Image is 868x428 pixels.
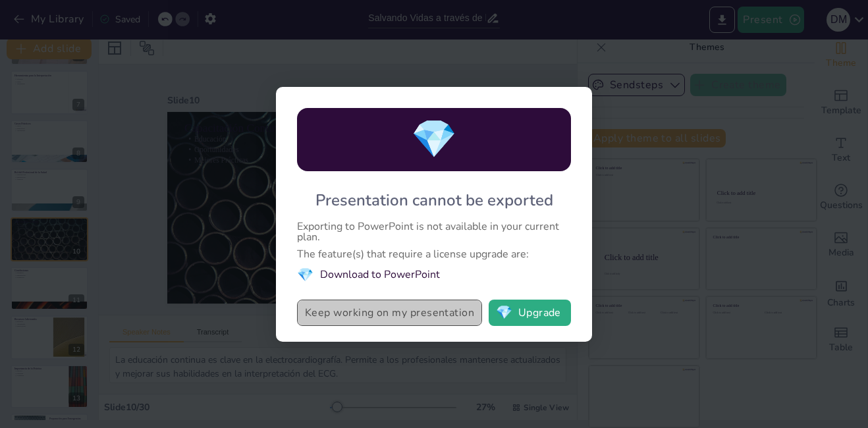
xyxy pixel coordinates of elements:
span: diamond [297,266,313,284]
li: Download to PowerPoint [297,266,571,284]
button: diamondUpgrade [489,300,571,326]
div: The feature(s) that require a license upgrade are: [297,249,571,259]
div: Exporting to PowerPoint is not available in your current plan. [297,221,571,242]
div: Presentation cannot be exported [315,190,553,211]
span: diamond [496,306,512,319]
span: diamond [411,114,457,165]
button: Keep working on my presentation [297,300,482,326]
